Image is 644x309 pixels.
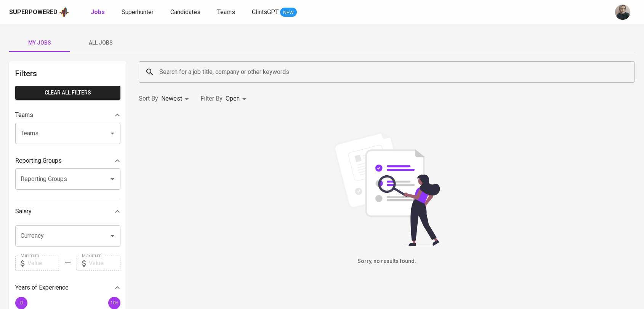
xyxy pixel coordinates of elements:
button: Clear All filters [15,86,120,100]
div: Teams [15,107,120,123]
img: app logo [59,6,69,18]
button: Open [107,231,118,241]
div: Newest [161,92,191,106]
button: Open [107,128,118,139]
a: Candidates [170,8,202,17]
a: GlintsGPT NEW [252,8,297,17]
h6: Filters [15,67,120,80]
span: Teams [217,8,235,16]
p: Reporting Groups [15,156,62,165]
span: 0 [20,300,22,305]
button: Open [107,174,118,184]
div: Open [226,92,249,106]
p: Newest [161,94,182,103]
div: Superpowered [9,8,58,17]
input: Value [27,256,59,271]
p: Sort By [139,94,158,103]
a: Superpoweredapp logo [9,6,69,18]
div: Salary [15,204,120,219]
p: Teams [15,110,33,120]
a: Teams [217,8,237,17]
span: Candidates [170,8,200,16]
p: Salary [15,207,32,216]
span: Superhunter [122,8,154,16]
div: Years of Experience [15,280,120,295]
span: GlintsGPT [252,8,279,16]
span: My Jobs [14,38,66,48]
p: Years of Experience [15,283,69,292]
img: rani.kulsum@glints.com [615,5,630,20]
img: file_searching.svg [330,132,444,246]
h6: Sorry, no results found. [139,257,635,266]
input: Value [89,256,120,271]
p: Filter By [200,94,223,103]
b: Jobs [91,8,105,16]
div: Reporting Groups [15,153,120,168]
span: All Jobs [75,38,127,48]
a: Superhunter [122,8,155,17]
span: 10+ [110,300,118,305]
span: Clear All filters [21,88,114,98]
span: Open [226,95,240,102]
span: NEW [280,9,297,16]
a: Jobs [91,8,106,17]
